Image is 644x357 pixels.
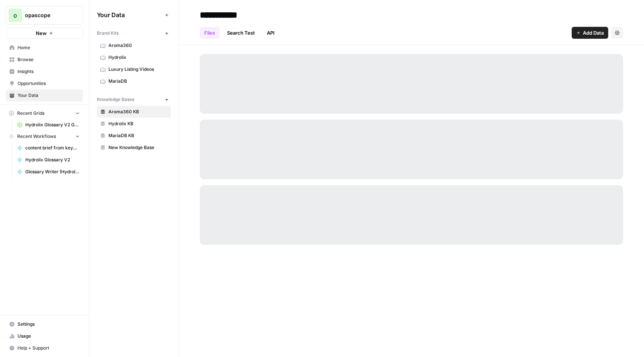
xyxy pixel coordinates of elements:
[18,80,80,87] span: Opportunities
[18,44,80,51] span: Home
[6,108,83,119] button: Recent Grids
[17,110,44,117] span: Recent Grids
[583,29,604,37] span: Add Data
[6,66,83,78] a: Insights
[6,131,83,142] button: Recent Workflows
[108,66,168,73] span: Luxury Listing Videos
[108,144,168,151] span: New Knowledge Base
[6,28,83,39] button: New
[25,12,70,19] span: opascope
[6,318,83,330] a: Settings
[222,27,259,39] a: Search Test
[14,166,83,178] a: Glossary Writer (Hydrolix)
[17,133,56,140] span: Recent Workflows
[18,68,80,75] span: Insights
[97,106,171,118] a: Aroma360 KB
[25,168,80,175] span: Glossary Writer (Hydrolix)
[25,145,80,151] span: content brief from keyword
[108,78,168,85] span: MariaDB
[25,121,80,128] span: Hydrolix Glossary V2 Grid
[97,30,119,37] span: Brand Kits
[18,56,80,63] span: Browse
[97,10,162,19] span: Your Data
[14,154,83,166] a: Hydrolix Glossary V2
[6,54,83,66] a: Browse
[262,27,279,39] a: API
[97,40,171,51] a: Aroma360
[18,92,80,99] span: Your Data
[108,42,168,49] span: Aroma360
[108,132,168,139] span: MariaDB KB
[25,157,80,163] span: Hydrolix Glossary V2
[108,108,168,115] span: Aroma360 KB
[14,142,83,154] a: content brief from keyword
[18,345,80,351] span: Help + Support
[97,63,171,75] a: Luxury Listing Videos
[97,75,171,87] a: MariaDB
[572,27,608,39] button: Add Data
[18,321,80,328] span: Settings
[108,120,168,127] span: Hydrolix KB
[18,333,80,339] span: Usage
[6,42,83,54] a: Home
[6,6,83,25] button: Workspace: opascope
[6,330,83,342] a: Usage
[97,51,171,63] a: Hydrolix
[36,29,47,37] span: New
[14,119,83,131] a: Hydrolix Glossary V2 Grid
[6,342,83,354] button: Help + Support
[6,78,83,89] a: Opportunities
[97,118,171,130] a: Hydrolix KB
[97,96,134,103] span: Knowledge Bases
[108,54,168,61] span: Hydrolix
[6,89,83,101] a: Your Data
[200,27,220,39] a: Files
[97,142,171,154] a: New Knowledge Base
[97,130,171,142] a: MariaDB KB
[13,11,17,20] span: o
